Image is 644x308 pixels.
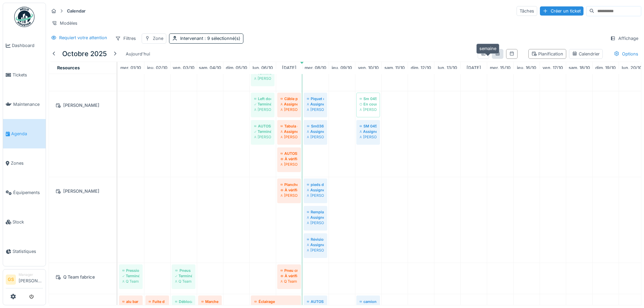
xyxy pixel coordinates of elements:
[307,187,324,193] div: Assigné
[13,248,43,255] span: Statistiques
[281,279,297,284] div: Q Team fabrice
[307,129,324,134] div: Assigné
[307,237,324,242] div: Révision générale ( Grand entretien, fuite d'huile, mettre à jour)
[330,63,354,72] a: 9 octobre 2025
[409,63,433,72] a: 12 octobre 2025
[122,299,139,304] div: alu bar holder needs repair
[281,187,297,193] div: À vérifier
[224,63,249,72] a: 5 octobre 2025
[201,299,218,304] div: Marche pied droit
[307,123,324,129] div: Sm036
[360,101,377,107] div: En cours
[307,193,324,198] div: [PERSON_NAME]
[3,60,46,90] a: Tickets
[360,299,377,304] div: camion
[281,107,297,112] div: [PERSON_NAME]
[360,134,377,140] div: [PERSON_NAME]
[360,129,377,134] div: Assigné
[611,49,641,59] div: Options
[254,107,271,112] div: [PERSON_NAME]
[281,193,297,198] div: [PERSON_NAME]
[153,35,163,42] div: Zone
[281,101,297,107] div: Assigné
[307,101,324,107] div: Assigné
[251,63,275,72] a: 6 octobre 2025
[531,51,563,57] div: Planification
[6,275,16,285] li: GS
[19,272,43,277] div: Manager
[620,63,644,72] a: 20 octobre 2025
[49,18,80,28] div: Modèles
[307,242,324,247] div: Assigné
[280,63,298,72] a: 7 octobre 2025
[254,123,271,129] div: AUTOSECURITE
[540,6,583,16] div: Créer un ticket
[281,123,297,129] div: Tabula electric
[149,299,166,304] div: Fuite d air
[281,268,297,273] div: Pneu crevé
[254,129,271,134] div: Terminé
[307,134,324,140] div: [PERSON_NAME]
[3,207,46,237] a: Stock
[307,247,324,253] div: [PERSON_NAME]
[3,119,46,148] a: Agenda
[356,63,380,72] a: 10 octobre 2025
[360,123,377,129] div: SM 045
[3,178,46,207] a: Équipements
[307,220,324,226] div: [PERSON_NAME]
[53,187,112,195] div: [PERSON_NAME]
[175,273,192,279] div: Terminé
[203,36,240,41] span: : 9 sélectionné(s)
[607,33,641,43] div: Affichage
[6,272,43,288] a: GS Manager[PERSON_NAME]
[307,96,324,101] div: Piquet de toit sd166
[62,50,107,58] h5: octobre 2025
[119,63,143,72] a: 1 octobre 2025
[13,72,43,78] span: Tickets
[13,189,43,196] span: Équipements
[307,209,324,215] div: Remplacer le vérin
[515,63,538,72] a: 16 octobre 2025
[254,96,271,101] div: Left door rubber
[254,101,271,107] div: Terminé
[517,6,537,16] div: Tâches
[11,131,43,137] span: Agenda
[254,299,297,304] div: Éclairage
[281,182,297,187] div: Planché. Bâche.
[14,7,34,27] img: Badge_color-CXgf-gQk.svg
[112,33,139,43] div: Filtres
[13,219,43,225] span: Stock
[476,44,499,53] div: semaine
[175,279,192,284] div: Q Team fabrice
[122,279,139,284] div: Q Team fabrice
[171,63,196,72] a: 3 octobre 2025
[197,63,223,72] a: 4 octobre 2025
[307,299,324,304] div: AUTOSECURITE
[488,63,512,72] a: 15 octobre 2025
[307,182,324,187] div: pieds de remorque
[360,96,377,101] div: Sm 045
[254,134,271,140] div: [PERSON_NAME]
[3,31,46,60] a: Dashboard
[3,148,46,178] a: Zones
[175,299,192,304] div: Déblocages des freins chez Engie à [GEOGRAPHIC_DATA]
[281,129,297,134] div: Assigné
[281,273,297,279] div: À vérifier
[436,63,459,72] a: 13 octobre 2025
[3,90,46,119] a: Maintenance
[64,8,88,14] strong: Calendar
[3,237,46,266] a: Statistiques
[145,63,169,72] a: 2 octobre 2025
[567,63,592,72] a: 18 octobre 2025
[59,34,107,41] div: Requiert votre attention
[307,215,324,220] div: Assigné
[281,134,297,140] div: [PERSON_NAME]
[122,268,139,273] div: Pression pneus remorque RT144
[465,63,483,72] a: 14 octobre 2025
[123,49,153,58] div: Aujourd'hui
[572,51,600,57] div: Calendrier
[12,42,43,49] span: Dashboard
[57,65,80,70] span: Resources
[11,160,43,166] span: Zones
[53,101,112,110] div: [PERSON_NAME]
